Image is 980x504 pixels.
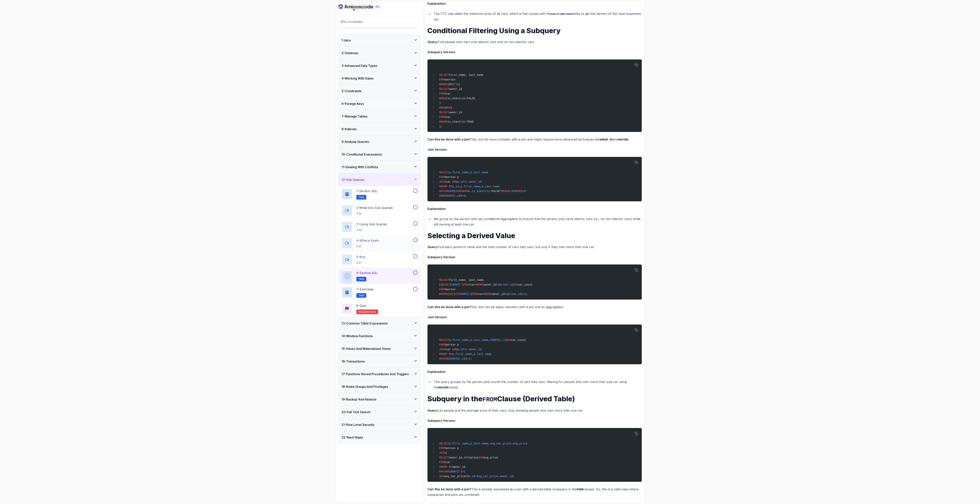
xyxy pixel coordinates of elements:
span: completed [341,20,362,24]
span: 0 [515,190,516,193]
span: ( [451,106,452,109]
span: id [518,293,521,296]
span: HAVING [439,357,449,360]
code: person [562,12,571,16]
strong: Subquery Version: [427,255,456,259]
span: ) [513,283,514,286]
span: FALSE [467,97,475,100]
span: = [523,190,524,193]
span: ( [459,283,460,286]
strong: Query: [427,40,438,44]
span: car [446,116,451,119]
span: . [472,442,473,445]
p: 3:18 [356,212,393,216]
span: 0 % [341,20,346,24]
button: 5-Any4:37 [342,254,418,265]
button: 7-Manage Tables [338,110,421,123]
span: SELECT [439,442,449,445]
span: GROUP BY [439,353,452,356]
span: WHEN [462,190,469,193]
span: ; [526,293,527,296]
p: Find each person’s name and the total number of cars they own, but only if they own more than one... [427,244,642,250]
button: 13-Common Table Expressions [338,317,421,330]
h3: 7 - Manage Tables [342,114,367,119]
h1: Selecting a Derived Value [427,232,642,240]
span: AND [439,106,444,109]
span: IN [456,83,459,86]
span: . [483,185,485,188]
span: owner_id [492,293,505,296]
button: 2-What Are Sub Queries3:18 [342,205,418,216]
h3: 13 - Common Table Expressions [342,321,388,326]
span: . [460,357,462,360]
h3: 22 - Next Steps [342,435,363,440]
span: . [454,353,456,356]
span: SELECT [439,111,449,114]
p: Find people who own only electric cars and no non-electric cars. [427,39,642,45]
span: > [523,293,524,296]
span: , [488,339,490,342]
span: person p [446,447,459,450]
span: = [496,283,498,286]
strong: Join Version: [427,315,447,319]
span: ) [439,102,441,105]
button: 6-Foreign Keys [338,97,421,110]
span: FROM [439,116,446,119]
span: avg_car_price [490,442,511,445]
code: GROUP BY [600,138,613,141]
span: p [470,171,472,174]
span: ON [454,180,457,183]
span: = [464,180,465,183]
span: first_name [464,185,480,188]
strong: Explanation: [427,2,446,5]
span: FROM [439,447,446,450]
span: Text [359,278,364,281]
button: 10-Conditional Expressions [338,148,421,161]
span: id [444,106,447,109]
span: first_name [456,353,472,356]
button: 17-Functions Stored Procedures And Triggers [338,368,421,380]
p: 6 - Section SQL [356,271,378,275]
span: AND [439,194,444,197]
span: CASE [456,190,462,193]
span: c [459,357,460,360]
strong: Join Version: [427,148,447,151]
span: . [475,353,477,356]
span: WHERE [483,293,492,296]
span: JOIN [439,348,446,351]
span: ELSE [508,190,515,193]
span: FROM [439,92,446,95]
span: p [452,185,454,188]
h3: 12 - Sub Queries [342,177,364,182]
span: ; [465,194,467,197]
span: Text [359,196,364,199]
span: SELECT [441,283,450,286]
span: SELECT [439,73,449,77]
strong: Can this be done with a join? [427,137,471,141]
span: , [469,339,470,342]
span: 1 [524,293,526,296]
span: COUNT [444,194,452,197]
p: 4:34 [356,228,387,232]
h3: 15 - Views And Materialized Views [342,346,391,351]
span: FALSE [492,190,500,193]
span: > [462,194,464,197]
button: 4-Working With Dates [338,72,421,85]
span: c [454,194,456,197]
span: ) [470,293,472,296]
span: AS [515,283,518,286]
span: . [451,171,452,174]
h3: 16 - Transactions [342,359,365,364]
span: ); [439,125,442,128]
button: 7-ExercisesText [342,287,418,298]
span: person [446,288,456,291]
span: , [472,353,473,356]
span: (price) [469,456,480,459]
span: GROUP BY [439,185,452,188]
button: 6-Section SQLText [342,271,418,281]
span: owner_id [469,348,482,351]
span: last_name [473,171,488,174]
span: SELECT [439,339,449,342]
span: . [472,171,473,174]
button: 20-Full Text Search [338,406,421,418]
